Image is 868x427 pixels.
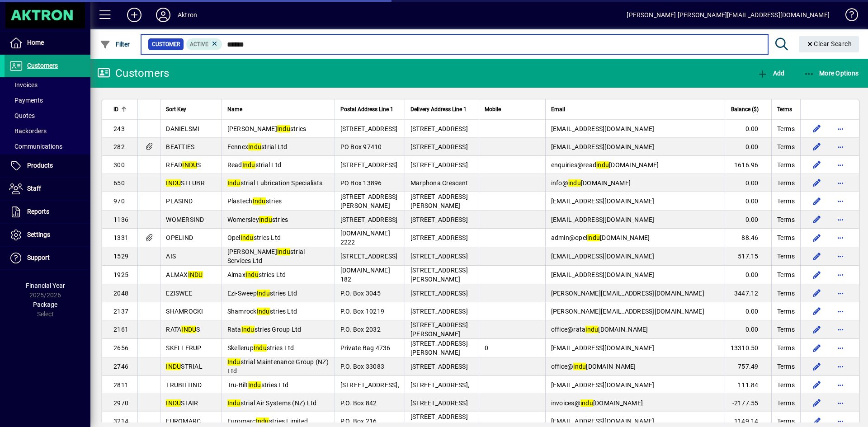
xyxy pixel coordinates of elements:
[833,322,848,337] button: More options
[340,344,391,352] span: Private Bag 4736
[27,62,58,69] span: Customers
[113,290,128,297] span: 2048
[277,125,290,132] em: Indu
[804,70,859,77] span: More Options
[166,104,186,114] span: Sort Key
[810,322,824,337] button: Edit
[166,179,205,187] span: STLUBR
[227,308,297,315] span: Shamrock stries Ltd
[9,97,43,104] span: Payments
[340,230,390,246] span: [DOMAIN_NAME] 2222
[725,174,771,192] td: 0.00
[166,253,176,260] span: AIS
[340,267,390,283] span: [DOMAIN_NAME] 182
[410,381,469,389] span: [STREET_ADDRESS],
[777,380,795,389] span: Terms
[149,7,178,23] button: Profile
[551,216,655,223] span: [EMAIL_ADDRESS][DOMAIN_NAME]
[97,66,169,80] div: Customers
[551,125,655,132] span: [EMAIL_ADDRESS][DOMAIN_NAME]
[248,381,261,389] em: Indu
[410,290,468,297] span: [STREET_ADDRESS]
[833,396,848,410] button: More options
[833,286,848,300] button: More options
[227,399,241,407] em: Indu
[551,161,659,169] span: enquiries@read [DOMAIN_NAME]
[725,284,771,302] td: 3447.12
[725,266,771,284] td: 0.00
[833,341,848,355] button: More options
[755,65,787,81] button: Add
[725,120,771,138] td: 0.00
[777,343,795,352] span: Terms
[573,363,586,370] em: indu
[113,399,128,407] span: 2970
[810,158,824,172] button: Edit
[725,229,771,247] td: 88.46
[241,326,255,333] em: Indu
[833,378,848,392] button: More options
[731,104,759,114] span: Balance ($)
[9,127,47,135] span: Backorders
[802,65,861,81] button: More Options
[777,142,795,151] span: Terms
[166,363,181,370] em: INDU
[113,234,128,241] span: 1331
[166,418,201,425] span: EUROMARC
[810,359,824,374] button: Edit
[410,321,468,338] span: [STREET_ADDRESS][PERSON_NAME]
[596,161,609,169] em: indu
[810,140,824,154] button: Edit
[810,212,824,227] button: Edit
[26,282,65,289] span: Financial Year
[568,179,581,187] em: indu
[113,326,128,333] span: 2161
[227,125,307,132] span: [PERSON_NAME] stries
[833,359,848,374] button: More options
[833,122,848,136] button: More options
[410,399,468,407] span: [STREET_ADDRESS]
[410,143,468,150] span: [STREET_ADDRESS]
[9,81,38,89] span: Invoices
[777,197,795,206] span: Terms
[410,125,468,132] span: [STREET_ADDRESS]
[113,104,132,114] div: ID
[551,363,636,370] span: office@ [DOMAIN_NAME]
[551,104,565,114] span: Email
[113,271,128,278] span: 1925
[113,253,128,260] span: 1529
[340,216,398,223] span: [STREET_ADDRESS]
[340,125,398,132] span: [STREET_ADDRESS]
[806,40,852,47] span: Clear Search
[725,211,771,229] td: 0.00
[725,247,771,266] td: 517.15
[725,156,771,174] td: 1616.96
[833,249,848,263] button: More options
[833,194,848,208] button: More options
[227,197,282,205] span: Plastech stries
[27,162,53,169] span: Products
[113,216,128,223] span: 1136
[410,363,468,370] span: [STREET_ADDRESS]
[551,143,655,150] span: [EMAIL_ADDRESS][DOMAIN_NAME]
[27,185,41,192] span: Staff
[340,161,398,169] span: [STREET_ADDRESS]
[340,363,385,370] span: P.O. Box 33083
[725,357,771,376] td: 757.49
[5,201,90,223] a: Reports
[777,233,795,242] span: Terms
[227,358,241,366] em: Indu
[340,418,377,425] span: P.O. Box 216
[227,179,323,187] span: strial Lubrication Specialists
[725,394,771,412] td: -2177.55
[810,304,824,319] button: Edit
[5,123,90,139] a: Backorders
[551,344,655,352] span: [EMAIL_ADDRESS][DOMAIN_NAME]
[227,271,286,278] span: Almax stries Ltd
[340,179,382,187] span: PO Box 13896
[340,381,399,389] span: [STREET_ADDRESS],
[120,7,149,23] button: Add
[245,271,259,278] em: Indu
[113,381,128,389] span: 2811
[166,399,198,407] span: STAIR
